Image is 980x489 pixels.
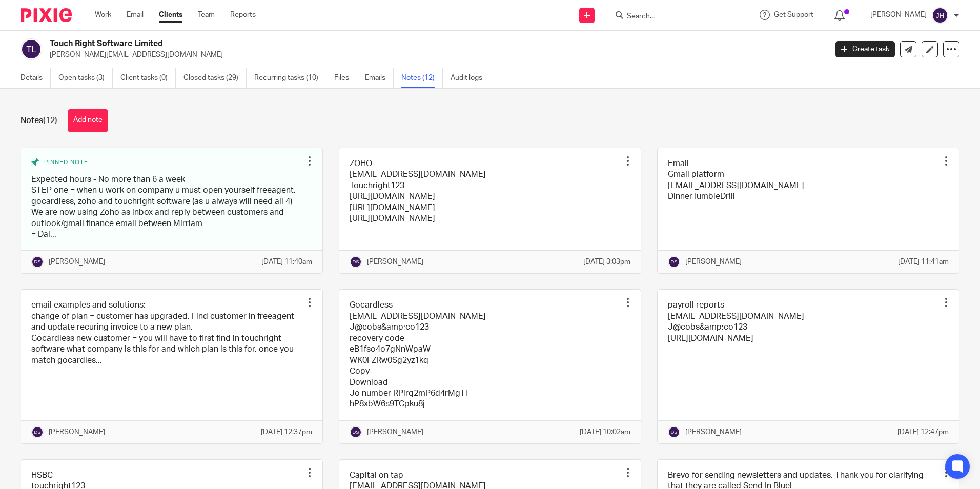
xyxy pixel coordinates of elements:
p: [PERSON_NAME] [49,427,105,437]
a: Create task [835,41,895,57]
a: Notes (12) [401,68,443,88]
p: [DATE] 10:02am [580,427,630,437]
img: svg%3E [21,38,42,60]
h1: Notes [21,115,57,126]
p: [DATE] 3:03pm [583,257,630,267]
h2: Touch Right Software Limited [50,38,666,49]
span: Get Support [774,11,813,18]
p: [PERSON_NAME][EMAIL_ADDRESS][DOMAIN_NAME] [50,50,820,60]
a: Reports [230,10,256,20]
a: Details [21,68,51,88]
img: svg%3E [31,256,44,268]
img: svg%3E [668,256,680,268]
a: Email [127,10,144,20]
a: Closed tasks (29) [183,68,247,88]
img: svg%3E [350,426,362,438]
p: [PERSON_NAME] [870,10,927,20]
p: [PERSON_NAME] [367,427,423,437]
img: svg%3E [932,7,948,24]
a: Work [95,10,111,20]
p: [DATE] 11:41am [898,257,949,267]
div: Pinned note [31,158,302,167]
p: [PERSON_NAME] [367,257,423,267]
a: Emails [365,68,394,88]
a: Team [198,10,215,20]
span: (12) [43,116,57,125]
a: Files [334,68,357,88]
p: [DATE] 12:37pm [261,427,312,437]
img: svg%3E [668,426,680,438]
p: [PERSON_NAME] [685,427,742,437]
p: [PERSON_NAME] [685,257,742,267]
button: Add note [68,109,108,132]
a: Clients [159,10,182,20]
img: svg%3E [350,256,362,268]
p: [DATE] 12:47pm [897,427,949,437]
a: Recurring tasks (10) [254,68,326,88]
a: Client tasks (0) [120,68,176,88]
p: [PERSON_NAME] [49,257,105,267]
p: [DATE] 11:40am [261,257,312,267]
a: Audit logs [451,68,490,88]
img: Pixie [21,8,72,22]
img: svg%3E [31,426,44,438]
input: Search [626,12,718,22]
a: Open tasks (3) [58,68,113,88]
